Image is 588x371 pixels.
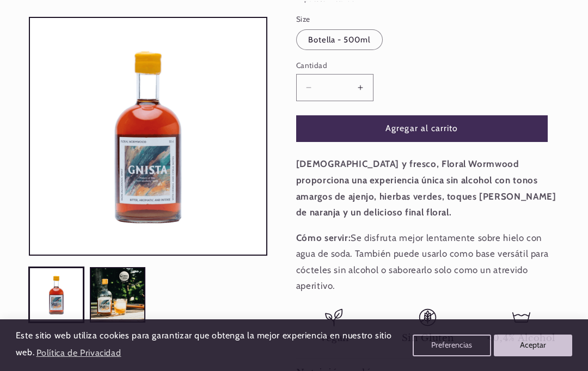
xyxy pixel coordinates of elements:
label: Botella - 500ml [296,29,383,50]
legend: Size [296,14,311,24]
button: Agregar al carrito [296,115,548,142]
button: Aceptar [494,335,572,356]
a: Política de Privacidad (opens in a new tab) [34,343,122,362]
span: Este sitio web utiliza cookies para garantizar que obtenga la mejor experiencia en nuestro sitio ... [16,330,391,357]
strong: [DEMOGRAPHIC_DATA] y fresco, Floral Wormwood proporciona una experiencia única sin alcohol con to... [296,158,556,218]
strong: Cómo servir: [296,232,351,243]
button: Cargar la imagen 1 en la vista de la galería [29,267,84,323]
p: Se disfruta mejor lentamente sobre hielo con agua de soda. También puede usarlo como base versáti... [296,230,560,294]
button: Cargar la imagen 2 en la vista de la galería [90,267,145,323]
label: Cantidad [296,60,548,71]
media-gallery: Visor de la galería [29,17,268,323]
button: Preferencias [413,335,491,356]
